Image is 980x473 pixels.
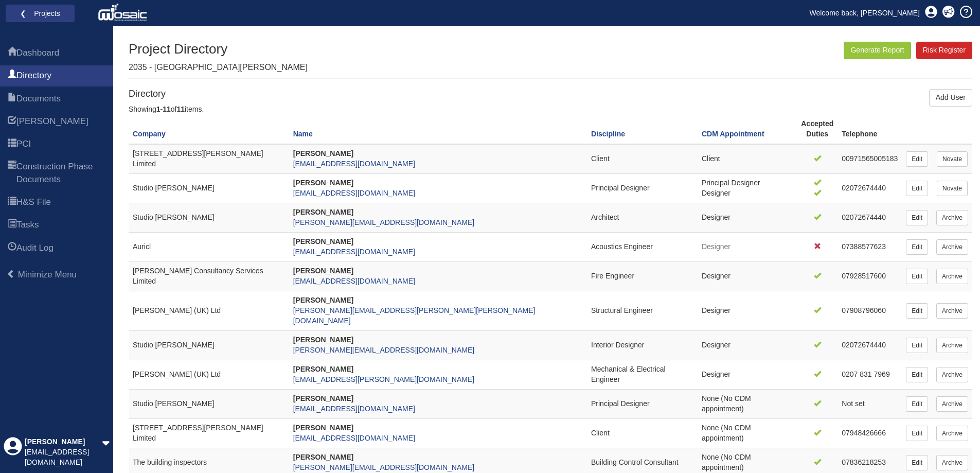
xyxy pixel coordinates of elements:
span: Structural Engineer [591,306,653,314]
a: Welcome back, [PERSON_NAME] [802,5,928,21]
div: Showing of items. [129,104,972,115]
span: H&S File [16,196,51,208]
th: Telephone [838,115,902,144]
a: Risk Register [916,42,972,59]
a: Edit [906,455,928,470]
a: [EMAIL_ADDRESS][DOMAIN_NAME] [293,277,415,285]
td: [PERSON_NAME] Consultancy Services Limited [129,262,289,291]
strong: [PERSON_NAME] [293,267,353,275]
td: 02072674440 [838,203,902,233]
span: Directory [16,69,51,82]
a: Edit [906,151,928,167]
img: logo_white.png [98,3,150,23]
span: Designer [702,213,730,221]
td: 07388577623 [838,233,902,262]
strong: [PERSON_NAME] [293,394,353,402]
a: Edit [906,303,928,319]
span: Tasks [16,219,39,231]
td: Studio [PERSON_NAME] [129,203,289,233]
a: Edit [906,426,928,441]
h1: Project Directory [129,42,308,57]
span: Audit Log [8,242,16,255]
a: CDM Appointment [702,130,764,138]
a: Archive [936,239,968,255]
td: Studio [PERSON_NAME] [129,389,289,418]
a: [EMAIL_ADDRESS][PERSON_NAME][DOMAIN_NAME] [293,375,474,383]
span: HARI [8,116,16,128]
a: Edit [906,239,928,255]
span: H&S File [8,197,16,209]
a: [EMAIL_ADDRESS][DOMAIN_NAME] [293,434,415,442]
strong: [PERSON_NAME] [293,453,353,461]
a: [EMAIL_ADDRESS][DOMAIN_NAME] [293,160,415,168]
td: [STREET_ADDRESS][PERSON_NAME] Limited [129,418,289,448]
a: [PERSON_NAME][EMAIL_ADDRESS][PERSON_NAME][PERSON_NAME][DOMAIN_NAME] [293,306,536,325]
span: Acoustics Engineer [591,242,653,251]
b: 11 [176,105,185,113]
a: [PERSON_NAME][EMAIL_ADDRESS][DOMAIN_NAME] [293,346,474,354]
a: [PERSON_NAME][EMAIL_ADDRESS][DOMAIN_NAME] [293,218,474,226]
span: Construction Phase Documents [8,161,16,186]
span: Directory [8,70,16,82]
strong: [PERSON_NAME] [293,237,353,246]
span: Dashboard [8,47,16,60]
td: [STREET_ADDRESS][PERSON_NAME] Limited [129,144,289,173]
a: Archive [936,338,968,353]
a: Novate [937,181,968,196]
span: HARI [16,115,88,128]
b: 1-11 [156,105,171,113]
span: None (No CDM appointment) [702,424,751,442]
span: Client [702,154,720,163]
span: Designer [702,341,730,349]
td: Auricl [129,233,289,262]
td: Studio [PERSON_NAME] [129,174,289,203]
span: Principal Designer [702,179,760,187]
a: Archive [936,396,968,412]
a: Add User [929,89,972,107]
td: 07948426666 [838,418,902,448]
span: Designer [702,242,730,251]
span: Designer [702,189,730,197]
a: [EMAIL_ADDRESS][DOMAIN_NAME] [293,405,415,413]
a: Edit [906,210,928,225]
span: Interior Designer [591,341,645,349]
strong: [PERSON_NAME] [293,149,353,157]
td: Studio [PERSON_NAME] [129,330,289,360]
a: Discipline [591,130,625,138]
a: Novate [937,151,968,167]
td: [PERSON_NAME] (UK) Ltd [129,360,289,389]
a: Edit [906,338,928,353]
td: 02072674440 [838,330,902,360]
td: [PERSON_NAME] (UK) Ltd [129,291,289,331]
span: Designer [702,370,730,378]
a: [EMAIL_ADDRESS][DOMAIN_NAME] [293,189,415,197]
span: Tasks [8,219,16,232]
strong: [PERSON_NAME] [293,296,353,304]
span: Client [591,154,610,163]
span: Fire Engineer [591,272,634,280]
td: 07928517600 [838,262,902,291]
span: Designer [702,306,730,314]
a: Archive [936,210,968,225]
span: Designer [702,272,730,280]
p: 2035 - [GEOGRAPHIC_DATA][PERSON_NAME] [129,62,308,74]
span: None (No CDM appointment) [702,453,751,471]
span: Audit Log [16,242,54,254]
a: Archive [936,269,968,284]
span: Building Control Consultant [591,458,679,466]
span: Client [591,429,610,437]
a: Archive [936,426,968,441]
span: Mechanical & Electrical Engineer [591,365,666,383]
strong: [PERSON_NAME] [293,424,353,432]
span: Principal Designer [591,184,650,192]
span: Principal Designer [591,399,650,408]
span: Minimize Menu [18,270,77,279]
a: ❮ Projects [12,7,68,20]
span: Dashboard [16,47,59,59]
td: 02072674440 [838,174,902,203]
a: Edit [906,367,928,382]
span: Documents [8,93,16,106]
span: PCI [16,138,31,150]
td: 0207 831 7969 [838,360,902,389]
div: Profile [4,437,22,468]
